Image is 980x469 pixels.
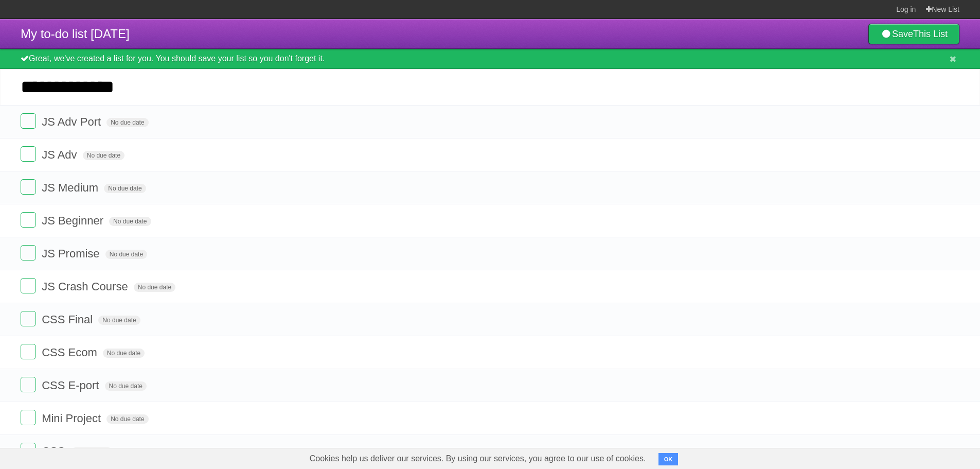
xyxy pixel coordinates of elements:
label: Done [21,443,36,458]
span: No due date [105,381,147,391]
label: Done [21,212,36,228]
span: CSS E-port [42,379,101,392]
label: Done [21,245,36,260]
span: CSS [42,445,67,458]
span: No due date [134,283,175,292]
span: CSS Ecom [42,346,100,359]
span: No due date [106,118,148,127]
span: JS Adv [42,148,79,161]
button: OK [658,453,679,465]
span: CSS Final [42,313,95,326]
span: No due date [98,316,140,325]
label: Done [21,377,36,392]
span: JS Beginner [42,214,106,227]
b: This List [913,29,948,39]
span: My to-do list [DATE] [21,27,130,41]
span: No due date [83,151,124,160]
label: Done [21,278,36,293]
a: SaveThis List [868,24,959,44]
span: No due date [105,250,147,259]
span: No due date [104,184,146,193]
label: Done [21,410,36,425]
span: No due date [109,217,151,226]
span: JS Medium [42,181,101,194]
label: Done [21,311,36,326]
label: Done [21,179,36,195]
span: Cookies help us deliver our services. By using our services, you agree to our use of cookies. [299,448,656,469]
span: JS Crash Course [42,280,131,293]
span: No due date [106,414,148,424]
span: Mini Project [42,412,103,425]
label: Done [21,146,36,162]
span: JS Adv Port [42,115,103,128]
label: Done [21,344,36,359]
span: No due date [103,349,145,358]
label: Done [21,113,36,129]
span: JS Promise [42,247,102,260]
